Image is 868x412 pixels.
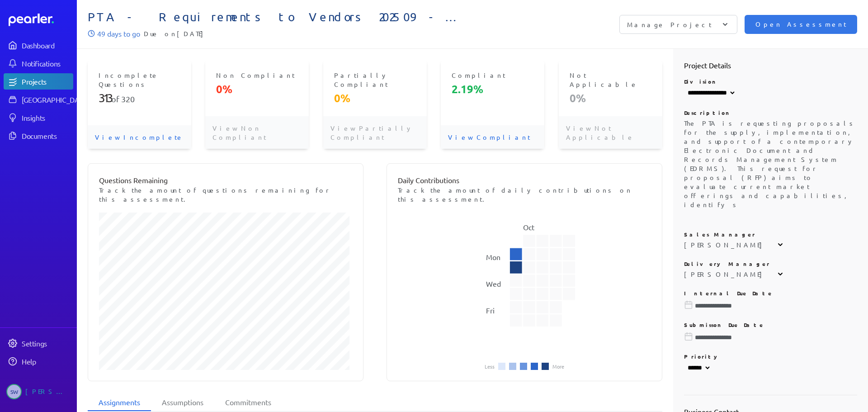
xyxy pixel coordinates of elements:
p: Manage Project [627,20,712,29]
a: [GEOGRAPHIC_DATA] [4,91,73,108]
p: Not Applicable [570,71,651,89]
p: Compliant [452,71,533,80]
p: Division [684,78,858,85]
div: Insights [22,113,72,122]
div: [GEOGRAPHIC_DATA] [22,95,89,104]
a: Settings [4,335,73,351]
div: Documents [22,131,72,140]
h2: Project Details [684,60,858,71]
div: [PERSON_NAME] [684,240,767,249]
div: [PERSON_NAME] [684,270,767,279]
p: Incomplete Questions [99,71,180,89]
li: Less [485,364,495,369]
p: View Partially Compliant [323,116,427,149]
p: Non Compliant [216,71,298,80]
input: Please choose a due date [684,301,858,310]
a: Notifications [4,55,73,71]
a: Documents [4,128,73,144]
a: Help [4,353,73,369]
text: Mon [486,252,500,261]
button: Open Assessment [745,15,857,34]
span: PTA - Requirements to Vendors 202509 - PoC [88,10,472,24]
li: Assignments [88,394,151,411]
p: Questions Remaining [99,175,352,185]
p: Track the amount of daily contributions on this assessment. [398,185,651,204]
div: [PERSON_NAME] [25,384,71,399]
p: Internal Due Date [684,289,858,297]
div: Dashboard [22,41,72,50]
p: 0% [216,82,298,96]
a: Dashboard [4,37,73,53]
div: Settings [22,339,72,348]
a: SW[PERSON_NAME] [4,380,73,403]
div: Help [22,357,72,366]
p: Description [684,109,858,116]
p: 2.19% [452,82,533,96]
p: Sales Manager [684,231,858,238]
div: Projects [22,77,72,86]
p: View Non Compliant [205,116,309,149]
input: Please choose a due date [684,333,858,342]
p: of [99,91,180,105]
p: Submisson Due Date [684,321,858,328]
text: Wed [486,279,500,288]
p: 0% [570,91,651,105]
span: Due on [DATE] [144,28,208,39]
p: Daily Contributions [398,175,651,185]
span: Steve Whittington [6,384,22,399]
span: 320 [121,94,135,104]
p: Delivery Manager [684,260,858,267]
p: View Not Applicable [559,116,662,149]
a: Dashboard [9,14,73,26]
p: Track the amount of questions remaining for this assessment. [99,185,352,204]
span: 313 [99,91,111,105]
li: Commitments [214,394,282,411]
span: The PTA is requesting proposals for the supply, implementation, and support of a contemporary Ele... [684,119,856,208]
p: 0% [334,91,416,105]
div: Notifications [22,59,72,68]
span: Open Assessment [755,19,846,29]
a: Projects [4,73,73,90]
text: Oct [523,223,535,232]
p: Priority [684,353,858,360]
p: View Compliant [441,125,544,149]
li: Assumptions [151,394,214,411]
p: Partially Compliant [334,71,416,89]
a: Insights [4,109,73,126]
li: More [552,364,564,369]
p: 49 days to go [97,28,140,39]
p: View Incomplete [88,125,191,149]
text: Fri [486,306,494,315]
